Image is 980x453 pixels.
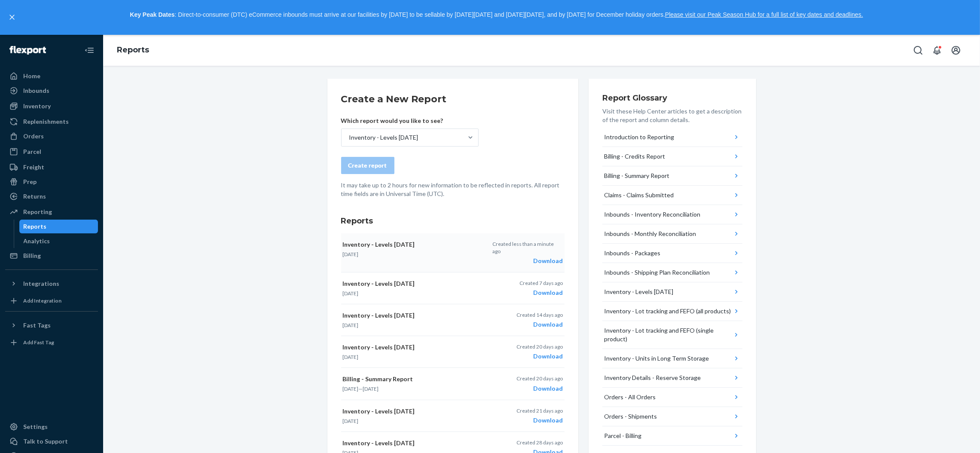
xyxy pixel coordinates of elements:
div: Billing [23,251,41,260]
p: It may take up to 2 hours for new information to be reflected in reports. All report time fields ... [341,181,565,198]
time: [DATE] [363,386,379,392]
a: Home [5,69,98,83]
ol: breadcrumbs [110,38,156,63]
p: Created 14 days ago [516,311,563,318]
div: Download [516,416,563,425]
p: Visit these Help Center articles to get a description of the report and column details. [602,107,742,124]
div: Download [516,352,563,361]
div: Add Integration [23,297,61,304]
button: Integrations [5,277,98,291]
time: [DATE] [343,251,359,257]
div: Orders - Shipments [604,412,657,421]
button: Inventory Details - Reserve Storage [602,368,742,388]
div: Inbounds - Monthly Reconciliation [604,230,696,238]
div: Parcel - Billing [604,432,641,440]
button: Orders - All Orders [602,388,742,407]
button: Inventory - Units in Long Term Storage [602,349,742,368]
div: Talk to Support [23,437,68,446]
div: Reporting [23,208,52,216]
time: [DATE] [343,418,359,424]
a: Inventory [5,99,98,113]
div: Inventory Details - Reserve Storage [604,373,701,382]
button: Inbounds - Inventory Reconciliation [602,205,742,224]
button: Claims - Claims Submitted [602,186,742,205]
p: Created 20 days ago [516,343,563,350]
a: Replenishments [5,115,98,129]
p: Created 21 days ago [516,407,563,414]
a: Talk to Support [5,435,98,448]
p: Which report would you like to see? [341,116,479,125]
a: Freight [5,160,98,174]
div: Create report [348,161,387,170]
div: Add Fast Tag [23,339,54,346]
time: [DATE] [343,290,359,297]
div: Inbounds - Packages [604,249,660,257]
a: Prep [5,175,98,189]
p: : Direct-to-consumer (DTC) eCommerce inbounds must arrive at our facilities by [DATE] to be sella... [21,8,972,22]
div: Introduction to Reporting [604,133,674,141]
img: Flexport logo [9,46,46,55]
a: Returns [5,190,98,203]
a: Reporting [5,205,98,219]
button: Billing - Summary Report [602,166,742,186]
div: Inventory - Levels [DATE] [349,133,418,142]
div: Inventory [23,102,51,110]
div: Download [492,257,562,265]
p: Created less than a minute ago [492,240,562,255]
h2: Create a New Report [341,92,565,106]
p: Inventory - Levels [DATE] [343,343,488,352]
button: Close Navigation [81,42,98,59]
button: Inventory - Levels [DATE][DATE]Created 7 days agoDownload [341,272,565,304]
div: Reports [24,222,47,231]
div: Replenishments [23,117,69,126]
button: Billing - Summary Report[DATE]—[DATE]Created 20 days agoDownload [341,368,565,400]
button: Create report [341,157,394,174]
time: [DATE] [343,386,359,392]
div: Download [516,320,563,329]
div: Freight [23,163,44,171]
button: Inventory - Levels [DATE][DATE]Created 14 days agoDownload [341,304,565,336]
a: Inbounds [5,84,98,98]
button: Fast Tags [5,318,98,332]
p: Inventory - Levels [DATE] [343,240,488,249]
div: Billing - Summary Report [604,171,669,180]
div: Claims - Claims Submitted [604,191,674,199]
a: Reports [117,45,149,55]
p: Inventory - Levels [DATE] [343,311,488,320]
p: Created 7 days ago [519,279,563,287]
button: Inbounds - Shipping Plan Reconciliation [602,263,742,282]
button: close, [8,13,16,21]
a: Parcel [5,145,98,159]
button: Inventory - Levels [DATE][DATE]Created 21 days agoDownload [341,400,565,432]
div: Home [23,72,40,80]
h3: Report Glossary [602,92,742,104]
button: Inventory - Levels [DATE] [602,282,742,302]
p: Billing - Summary Report [343,375,488,383]
a: Analytics [19,234,98,248]
h3: Reports [341,215,565,226]
div: Analytics [24,237,50,245]
button: Inventory - Lot tracking and FEFO (all products) [602,302,742,321]
button: Orders - Shipments [602,407,742,426]
time: [DATE] [343,322,359,328]
div: Returns [23,192,46,201]
a: Settings [5,420,98,434]
div: Inventory - Units in Long Term Storage [604,354,709,363]
div: Inventory - Levels [DATE] [604,288,673,296]
div: Inbounds [23,86,49,95]
div: Inbounds - Inventory Reconciliation [604,210,700,219]
div: Inventory - Lot tracking and FEFO (all products) [604,307,731,315]
div: Orders [23,132,44,141]
a: Add Integration [5,294,98,308]
button: Inventory - Levels [DATE][DATE]Created less than a minute agoDownload [341,233,565,272]
div: Parcel [23,147,41,156]
button: Inventory - Lot tracking and FEFO (single product) [602,321,742,349]
div: Fast Tags [23,321,51,330]
div: Inventory - Lot tracking and FEFO (single product) [604,326,732,343]
div: Inbounds - Shipping Plan Reconciliation [604,268,710,277]
div: Settings [23,422,48,431]
button: Inventory - Levels [DATE][DATE]Created 20 days agoDownload [341,336,565,368]
p: Inventory - Levels [DATE] [343,407,488,416]
button: Open notifications [928,42,946,59]
p: Inventory - Levels [DATE] [343,439,488,447]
